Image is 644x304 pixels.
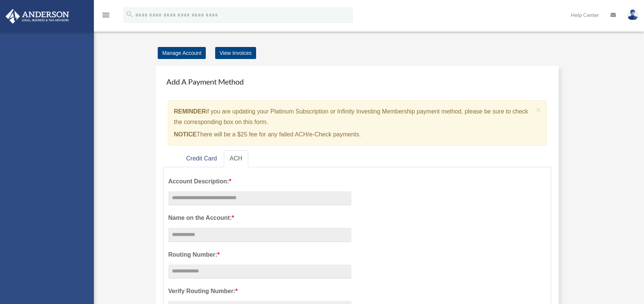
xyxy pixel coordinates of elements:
a: ACH [224,150,249,167]
label: Account Description: [168,176,351,187]
span: × [536,105,541,114]
p: There will be a $25 fee for any failed ACH/e-Check payments. [174,129,533,140]
i: menu [101,11,110,20]
i: search [125,10,134,18]
label: Routing Number: [168,250,351,260]
div: if you are updating your Platinum Subscription or Infinity Investing Membership payment method, p... [168,100,547,146]
button: Close [536,106,541,113]
img: User Pic [627,9,638,20]
img: Anderson Advisors Platinum Portal [3,9,71,24]
a: menu [101,13,110,20]
label: Name on the Account: [168,213,351,223]
strong: REMINDER [174,108,206,115]
h4: Add A Payment Method [163,73,551,90]
a: Manage Account [158,47,206,59]
a: Credit Card [180,150,223,167]
label: Verify Routing Number: [168,286,351,296]
a: View Invoices [215,47,256,59]
strong: NOTICE [174,131,196,138]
